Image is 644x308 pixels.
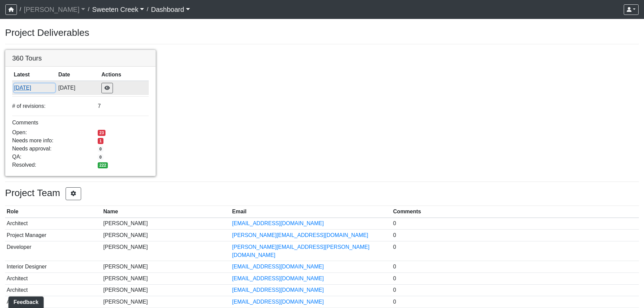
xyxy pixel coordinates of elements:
th: Email [231,206,391,218]
th: Comments [391,206,639,218]
a: [PERSON_NAME][EMAIL_ADDRESS][DOMAIN_NAME] [232,232,368,238]
a: Dashboard [151,3,190,16]
td: [PERSON_NAME] [102,218,231,230]
td: [PERSON_NAME] [102,296,231,308]
a: [EMAIL_ADDRESS][DOMAIN_NAME] [232,264,324,269]
td: [PERSON_NAME] [102,273,231,284]
td: [PERSON_NAME] [102,230,231,241]
td: Architect [5,218,102,230]
td: Developer [5,241,102,261]
a: [PERSON_NAME][EMAIL_ADDRESS][PERSON_NAME][DOMAIN_NAME] [232,244,369,258]
h3: Project Team [5,187,639,200]
td: [PERSON_NAME] [102,241,231,261]
h3: Project Deliverables [5,27,639,39]
td: 0 [391,241,639,261]
a: Sweeten Creek [92,3,144,16]
th: Role [5,206,102,218]
iframe: Ybug feedback widget [5,294,45,308]
a: [EMAIL_ADDRESS][DOMAIN_NAME] [232,287,324,293]
th: Name [102,206,231,218]
span: / [17,3,24,16]
span: / [144,3,151,16]
a: [EMAIL_ADDRESS][DOMAIN_NAME] [232,276,324,281]
td: 0 [391,296,639,308]
td: Architect [5,284,102,296]
td: Interior Designer [5,261,102,273]
td: bAbgrhJYp7QNzTE5JPpY7K [12,81,57,95]
a: [EMAIL_ADDRESS][DOMAIN_NAME] [232,299,324,305]
a: [PERSON_NAME] [24,3,85,16]
td: 0 [391,261,639,273]
span: / [85,3,92,16]
td: 0 [391,218,639,230]
a: [EMAIL_ADDRESS][DOMAIN_NAME] [232,220,324,226]
td: [PERSON_NAME] [102,261,231,273]
td: 0 [391,284,639,296]
td: [PERSON_NAME] [102,284,231,296]
td: Architect [5,296,102,308]
td: Architect [5,273,102,284]
td: 0 [391,230,639,241]
button: [DATE] [14,84,55,92]
td: Project Manager [5,230,102,241]
td: 0 [391,273,639,284]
